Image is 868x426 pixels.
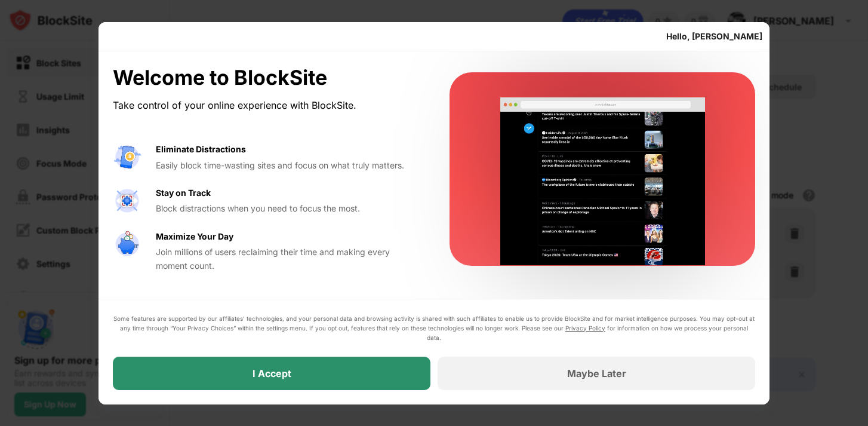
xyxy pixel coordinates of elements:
[113,314,755,342] div: Some features are supported by our affiliates’ technologies, and your personal data and browsing ...
[156,143,246,156] div: Eliminate Distractions
[565,324,605,332] a: Privacy Policy
[156,186,211,200] div: Stay on Track
[666,32,762,41] div: Hello, [PERSON_NAME]
[567,367,626,379] div: Maybe Later
[156,202,421,215] div: Block distractions when you need to focus the most.
[156,230,233,243] div: Maximize Your Day
[113,66,421,90] div: Welcome to BlockSite
[113,230,141,259] img: value-safe-time.svg
[156,246,421,272] div: Join millions of users reclaiming their time and making every moment count.
[156,159,421,172] div: Easily block time-wasting sites and focus on what truly matters.
[113,143,141,171] img: value-avoid-distractions.svg
[253,367,291,379] div: I Accept
[113,97,421,114] div: Take control of your online experience with BlockSite.
[113,186,141,215] img: value-focus.svg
